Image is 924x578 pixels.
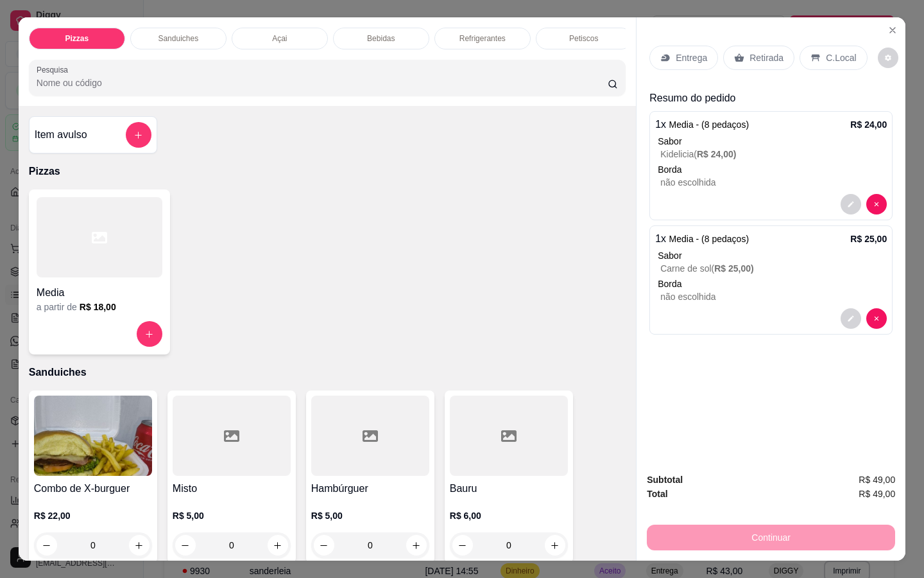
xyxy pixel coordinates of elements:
h4: Bauru [450,481,568,496]
label: Pesquisa [37,64,73,75]
div: a partir de [37,301,162,313]
p: 1 x [655,231,749,247]
button: increase-product-quantity [545,535,565,556]
p: Sanduiches [158,33,198,44]
p: Retirada [749,51,783,64]
button: decrease-product-quantity [452,535,473,556]
button: add-separate-item [126,122,151,148]
span: R$ 49,00 [859,487,895,501]
button: decrease-product-quantity [866,308,887,329]
p: 1 x [655,117,749,132]
button: decrease-product-quantity [841,194,861,215]
img: product-image [34,396,152,476]
span: Media - (8 pedaços) [669,234,749,244]
p: Entrega [676,51,707,64]
strong: Total [647,489,667,499]
span: R$ 25,00 ) [714,263,754,274]
h6: R$ 18,00 [80,301,116,313]
button: decrease-product-quantity [841,308,861,329]
p: R$ 24,00 [850,118,887,131]
p: R$ 22,00 [34,509,152,522]
p: C.Local [826,51,856,64]
button: decrease-product-quantity [866,194,887,215]
input: Pesquisa [37,76,608,89]
p: Borda [658,277,887,290]
button: increase-product-quantity [137,321,162,347]
h4: Hambúrguer [311,481,429,496]
button: increase-product-quantity [129,535,150,556]
strong: Subtotal [647,475,683,485]
h4: Misto [173,481,291,496]
div: Sabor [658,249,887,262]
span: Media - (8 pedaços) [669,119,749,130]
p: Kidelicia ( [660,148,887,161]
p: R$ 5,00 [311,509,429,522]
p: Borda [658,163,887,176]
p: Açai [272,33,287,44]
button: Close [882,20,903,40]
h4: Combo de X-burguer [34,481,152,496]
button: decrease-product-quantity [878,48,898,68]
p: Bebidas [367,33,395,44]
h4: Media [37,285,162,301]
p: Carne de sol ( [660,262,887,275]
p: não escolhida [660,176,887,189]
p: R$ 6,00 [450,509,568,522]
p: Pizzas [65,33,89,44]
p: Refrigerantes [459,33,506,44]
h4: Item avulso [35,127,87,143]
p: Pizzas [29,164,626,179]
span: R$ 49,00 [859,473,895,487]
p: R$ 25,00 [850,232,887,245]
span: R$ 24,00 ) [697,149,737,159]
button: decrease-product-quantity [37,535,57,556]
p: não escolhida [660,290,887,303]
p: R$ 5,00 [173,509,291,522]
div: Sabor [658,135,887,148]
p: Sanduiches [29,365,626,380]
p: Resumo do pedido [649,91,893,106]
p: Petiscos [569,33,598,44]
